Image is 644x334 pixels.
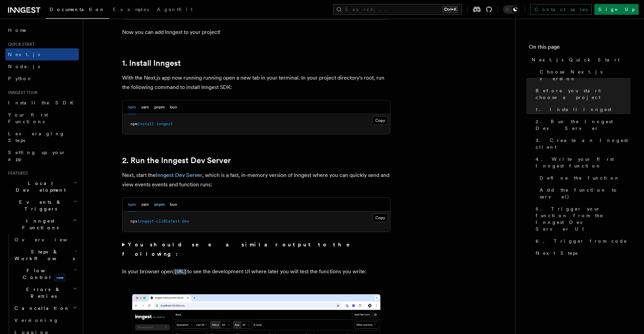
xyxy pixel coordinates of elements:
[154,100,165,114] button: pnpm
[122,156,231,165] a: 2. Run the Inngest Dev Server
[109,2,153,18] a: Examples
[533,203,631,235] a: 5. Trigger your function from the Inngest Dev Server UI
[12,248,75,262] span: Steps & Workflows
[8,131,65,143] span: Leveraging Steps
[536,250,578,256] span: Next Steps
[594,4,639,15] a: Sign Up
[50,7,105,12] span: Documentation
[12,267,74,281] span: Flow Control
[12,305,70,312] span: Cancellation
[5,171,28,176] span: Features
[122,73,390,92] p: With the Next.js app now running running open a new tab in your terminal. In your project directo...
[533,115,631,134] a: 2. Run the Inngest Dev Server
[128,198,136,211] button: npm
[122,267,390,277] p: In your browser open to see the development UI where later you will test the functions you write:
[5,24,79,36] a: Home
[113,7,149,12] span: Examples
[5,48,79,60] a: Next.js
[122,171,390,189] p: Next, start the , which is a fast, in-memory version of Inngest where you can quickly send and vi...
[540,175,620,181] span: Define the function
[122,58,181,68] a: 1. Install Inngest
[14,318,59,323] span: Versioning
[536,87,631,101] span: Before you start: choose a project
[5,109,79,128] a: Your first Functions
[14,237,84,242] span: Overview
[532,56,620,63] span: Next.js Quick Start
[141,198,149,211] button: yarn
[533,153,631,172] a: 4. Write your first Inngest function
[130,219,138,224] span: npx
[536,205,631,232] span: 5. Trigger your function from the Inngest Dev Server UI
[540,68,631,82] span: Choose Next.js version
[372,116,388,125] button: Copy
[128,100,136,114] button: npm
[5,73,79,85] a: Python
[8,112,48,124] span: Your first Functions
[529,43,631,54] h4: On this page
[12,302,79,314] button: Cancellation
[173,269,187,275] code: [URL]
[533,103,631,115] a: 1. Install Inngest
[182,219,189,224] span: dev
[130,122,138,126] span: npm
[536,238,627,244] span: 6. Trigger from code
[12,314,79,326] a: Versioning
[156,172,202,178] a: Inngest Dev Server
[122,240,390,259] summary: You should see a similar output to the following:
[170,198,177,211] button: bun
[536,106,611,113] span: 1. Install Inngest
[122,28,390,37] p: Now you can add Inngest to your project!
[333,4,462,15] button: Search...Ctrl+K
[540,187,631,200] span: Add the function to serve()
[536,137,631,150] span: 3. Create an Inngest client
[8,100,77,105] span: Install the SDK
[46,2,109,19] a: Documentation
[54,274,65,281] span: new
[12,234,79,246] a: Overview
[153,2,197,18] a: AgentKit
[537,184,631,203] a: Add the function to serve()
[8,27,27,34] span: Home
[443,6,458,13] kbd: Ctrl+K
[5,146,79,165] a: Setting up your app
[12,246,79,265] button: Steps & Workflows
[138,122,154,126] span: install
[530,4,592,15] a: Contact sales
[5,60,79,73] a: Node.js
[5,215,79,234] button: Inngest Functions
[503,5,519,13] button: Toggle dark mode
[8,52,40,57] span: Next.js
[12,283,79,302] button: Errors & Retries
[536,156,631,169] span: 4. Write your first Inngest function
[5,42,35,47] span: Quick start
[154,198,165,211] button: pnpm
[8,64,40,69] span: Node.js
[12,265,79,283] button: Flow Controlnew
[8,150,66,162] span: Setting up your app
[5,218,72,231] span: Inngest Functions
[533,235,631,247] a: 6. Trigger from code
[537,66,631,85] a: Choose Next.js version
[372,213,388,222] button: Copy
[529,54,631,66] a: Next.js Quick Start
[5,180,73,193] span: Local Development
[533,134,631,153] a: 3. Create an Inngest client
[537,172,631,184] a: Define the function
[5,177,79,196] button: Local Development
[533,247,631,259] a: Next Steps
[536,118,631,132] span: 2. Run the Inngest Dev Server
[173,268,187,275] a: [URL]
[12,286,73,299] span: Errors & Retries
[5,128,79,146] a: Leveraging Steps
[138,219,180,224] span: inngest-cli@latest
[122,241,359,257] strong: You should see a similar output to the following:
[5,199,73,212] span: Events & Triggers
[8,76,33,81] span: Python
[157,7,193,12] span: AgentKit
[141,100,149,114] button: yarn
[5,90,38,95] span: Inngest tour
[156,122,173,126] span: inngest
[5,97,79,109] a: Install the SDK
[533,85,631,103] a: Before you start: choose a project
[170,100,177,114] button: bun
